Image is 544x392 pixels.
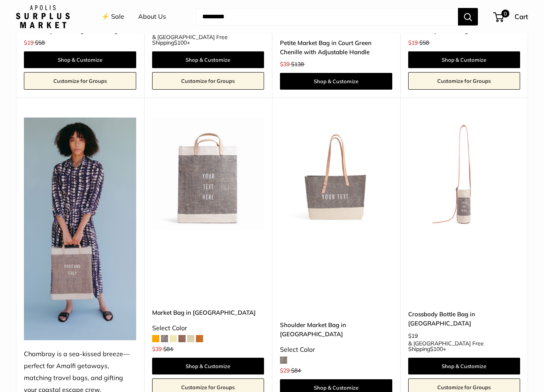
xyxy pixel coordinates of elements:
[430,345,443,353] span: $100
[291,367,301,374] span: $84
[280,320,392,339] a: Shoulder Market Bag in [GEOGRAPHIC_DATA]
[102,11,124,23] a: ⚡️ Sale
[408,341,521,352] span: & [GEOGRAPHIC_DATA] Free Shipping +
[152,345,162,353] span: $39
[280,73,392,90] a: Shop & Customize
[16,5,70,28] img: Apolis: Surplus Market
[24,51,136,68] a: Shop & Customize
[24,39,33,46] span: $19
[24,118,136,340] img: Chambray is a sea-kissed breeze—perfect for Amalfi getaways, matching travel bags, and gifting yo...
[419,39,429,46] span: $58
[501,10,509,18] span: 0
[408,310,521,328] a: Crossbody Bottle Bag in [GEOGRAPHIC_DATA]
[280,344,392,356] div: Select Color
[280,367,290,374] span: $29
[515,12,528,21] span: Cart
[152,118,264,230] img: description_Make it yours with personalized text
[408,332,418,339] span: $19
[196,8,458,25] input: Search...
[280,61,290,68] span: $39
[152,118,264,230] a: description_Make it yours with personalized textdescription_Our first every Chambray Jute bag...
[408,118,521,230] img: description_Our first Crossbody Bottle Bag
[280,38,392,57] a: Petite Market Bag in Court Green Chenille with Adjustable Handle
[408,72,521,90] a: Customize for Groups
[163,345,173,353] span: $84
[494,10,528,23] a: 0 Cart
[280,118,392,230] a: description_Our first Chambray Shoulder Market Bagdescription_Adjustable soft leather handle
[152,34,264,45] span: & [GEOGRAPHIC_DATA] Free Shipping +
[152,308,264,317] a: Market Bag in [GEOGRAPHIC_DATA]
[408,51,521,68] a: Shop & Customize
[408,358,521,374] a: Shop & Customize
[24,72,136,90] a: Customize for Groups
[408,118,521,230] a: description_Our first Crossbody Bottle Bagdescription_Effortless style no matter where you are
[152,358,264,374] a: Shop & Customize
[458,8,478,25] button: Search
[174,39,187,46] span: $100
[35,39,45,46] span: $58
[152,72,264,90] a: Customize for Groups
[152,322,264,334] div: Select Color
[138,11,166,23] a: About Us
[152,51,264,68] a: Shop & Customize
[280,118,392,230] img: description_Our first Chambray Shoulder Market Bag
[291,61,304,68] span: $138
[408,39,418,46] span: $19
